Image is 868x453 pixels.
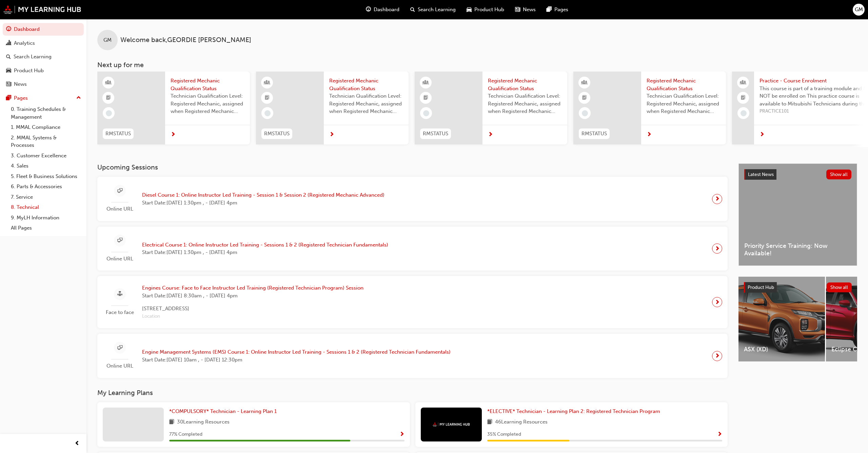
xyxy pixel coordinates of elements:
a: RMSTATUSRegistered Mechanic Qualification StatusTechnician Qualification Level: Registered Mechan... [97,72,250,144]
span: News [523,6,536,14]
span: GM [103,36,112,44]
a: 7. Service [8,192,84,202]
span: Registered Mechanic Qualification Status [488,77,562,92]
a: 5. Fleet & Business Solutions [8,171,84,182]
span: Registered Mechanic Qualification Status [329,77,403,92]
span: Start Date: [DATE] 10am , - [DATE] 12:30pm [142,356,451,364]
span: Face to face [103,309,137,316]
span: Search Learning [418,6,456,14]
button: Pages [3,92,84,104]
a: guage-iconDashboard [360,3,405,17]
a: Search Learning [3,51,84,63]
span: pages-icon [6,95,11,101]
span: Pages [554,6,568,14]
span: chart-icon [6,40,11,46]
a: All Pages [8,223,84,233]
span: guage-icon [6,26,11,33]
button: DashboardAnalyticsSearch LearningProduct HubNews [3,22,84,92]
span: news-icon [6,81,11,87]
h3: Upcoming Sessions [97,163,728,171]
a: car-iconProduct Hub [461,3,510,17]
span: Welcome back , GEORDIE [PERSON_NAME] [120,36,251,44]
span: guage-icon [366,5,371,14]
span: booktick-icon [423,94,428,102]
span: sessionType_ONLINE_URL-icon [117,236,122,245]
a: 0. Training Schedules & Management [8,104,84,122]
a: Latest NewsShow allPriority Service Training: Now Available! [738,163,857,266]
a: 8. Technical [8,202,84,213]
span: 77 % Completed [169,431,202,438]
a: Online URLElectrical Course 1: Online Instructor Led Training - Sessions 1 & 2 (Registered Techni... [103,232,722,265]
a: 3. Customer Excellence [8,151,84,161]
a: Face to faceEngines Course: Face to Face Instructor Led Training (Registered Technician Program) ... [103,281,722,323]
span: learningRecordVerb_NONE-icon [582,110,588,116]
span: next-icon [715,244,720,253]
a: *COMPULSORY* Technician - Learning Plan 1 [169,408,279,415]
span: prev-icon [75,439,80,448]
span: sessionType_ONLINE_URL-icon [117,187,122,195]
span: car-icon [6,68,11,74]
div: Product Hub [14,67,44,75]
span: pages-icon [547,5,552,14]
button: Show all [827,282,852,292]
span: book-icon [169,418,174,427]
a: search-iconSearch Learning [405,3,461,17]
span: people-icon [741,78,746,87]
span: Registered Mechanic Qualification Status [647,77,721,92]
span: Technician Qualification Level: Registered Mechanic, assigned when Registered Mechanic modules ha... [329,92,403,115]
span: next-icon [715,351,720,361]
span: learningRecordVerb_NONE-icon [106,110,112,116]
span: learningResourceType_INSTRUCTOR_LED-icon [582,78,587,87]
button: Show Progress [399,430,405,439]
span: Online URL [103,255,137,263]
span: Electrical Course 1: Online Instructor Led Training - Sessions 1 & 2 (Registered Technician Funda... [142,241,388,249]
span: up-icon [76,94,81,102]
span: next-icon [759,132,765,138]
span: Technician Qualification Level: Registered Mechanic, assigned when Registered Mechanic modules ha... [171,92,244,115]
span: Engine Management Systems (EMS) Course 1: Online Instructor Led Training - Sessions 1 & 2 (Regist... [142,348,451,356]
span: Start Date: [DATE] 1:30pm , - [DATE] 4pm [142,249,388,256]
a: Product Hub [3,64,84,77]
div: Pages [14,94,28,102]
span: learningRecordVerb_NONE-icon [741,110,747,116]
span: Online URL [103,205,137,213]
a: 1. MMAL Compliance [8,122,84,133]
a: 2. MMAL Systems & Processes [8,133,84,151]
span: Product Hub [474,6,504,14]
img: mmal [3,5,81,14]
a: Product HubShow all [744,282,852,293]
a: *ELECTIVE* Technician - Learning Plan 2: Registered Technician Program [487,408,663,415]
span: RMSTATUS [581,130,607,138]
span: booktick-icon [265,94,270,102]
span: next-icon [329,132,334,138]
a: Analytics [3,37,84,50]
span: learningResourceType_INSTRUCTOR_LED-icon [265,78,270,87]
button: Show all [826,170,852,179]
a: news-iconNews [510,3,541,17]
span: sessionType_FACE_TO_FACE-icon [117,290,122,298]
h3: Next up for me [86,61,868,69]
span: ASX (XD) [744,346,820,353]
span: 30 Learning Resources [177,418,230,427]
span: next-icon [171,132,176,138]
span: Priority Service Training: Now Available! [744,242,851,257]
span: next-icon [715,194,720,204]
span: 46 Learning Resources [495,418,548,427]
span: learningRecordVerb_NONE-icon [264,110,271,116]
a: RMSTATUSRegistered Mechanic Qualification StatusTechnician Qualification Level: Registered Mechan... [256,72,409,144]
span: search-icon [410,5,415,14]
span: Diesel Course 1: Online Instructor Led Training - Session 1 & Session 2 (Registered Mechanic Adva... [142,191,384,199]
h3: My Learning Plans [97,389,728,397]
div: Analytics [14,39,35,47]
a: Latest NewsShow all [744,169,851,180]
a: News [3,78,84,91]
span: *COMPULSORY* Technician - Learning Plan 1 [169,408,277,414]
a: 4. Sales [8,161,84,171]
span: learningRecordVerb_NONE-icon [423,110,429,116]
span: Start Date: [DATE] 1:30pm , - [DATE] 4pm [142,199,384,207]
span: Technician Qualification Level: Registered Mechanic, assigned when Registered Mechanic modules ha... [488,92,562,115]
span: Show Progress [399,432,405,438]
span: Latest News [748,172,774,177]
span: learningResourceType_INSTRUCTOR_LED-icon [106,78,111,87]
